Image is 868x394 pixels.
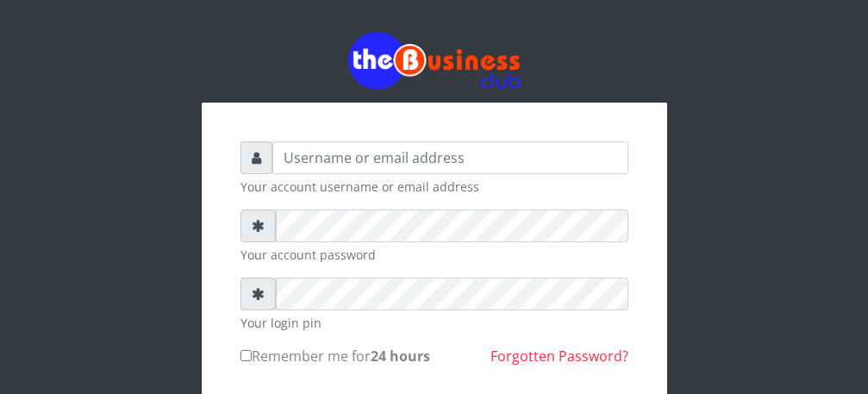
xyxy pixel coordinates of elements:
[371,347,430,366] b: 24 hours
[240,350,252,361] input: Remember me for24 hours
[240,314,628,332] small: Your login pin
[490,347,628,366] a: Forgotten Password?
[240,346,430,366] label: Remember me for
[272,141,628,174] input: Username or email address
[240,246,628,264] small: Your account password
[240,178,628,196] small: Your account username or email address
